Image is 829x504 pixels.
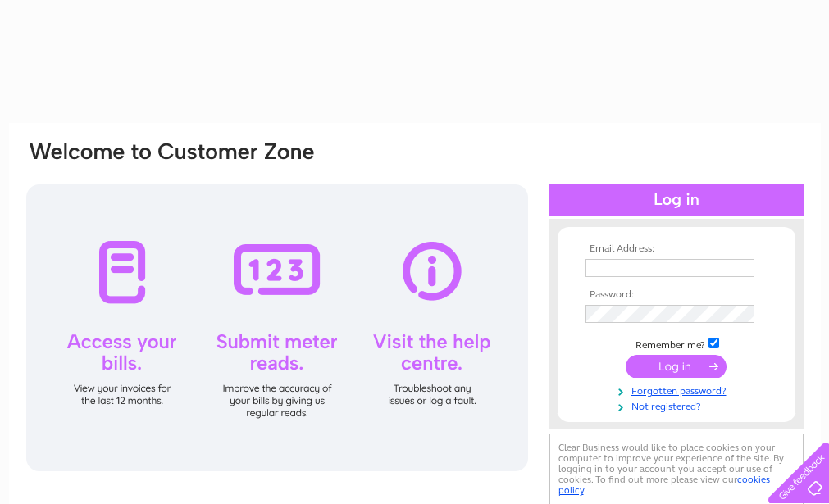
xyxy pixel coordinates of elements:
a: Forgotten password? [585,382,772,397]
a: cookies policy [558,474,770,496]
td: Remember me? [581,335,772,352]
input: Submit [626,355,727,378]
th: Email Address: [581,243,772,255]
a: Not registered? [585,397,772,413]
th: Password: [581,289,772,301]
